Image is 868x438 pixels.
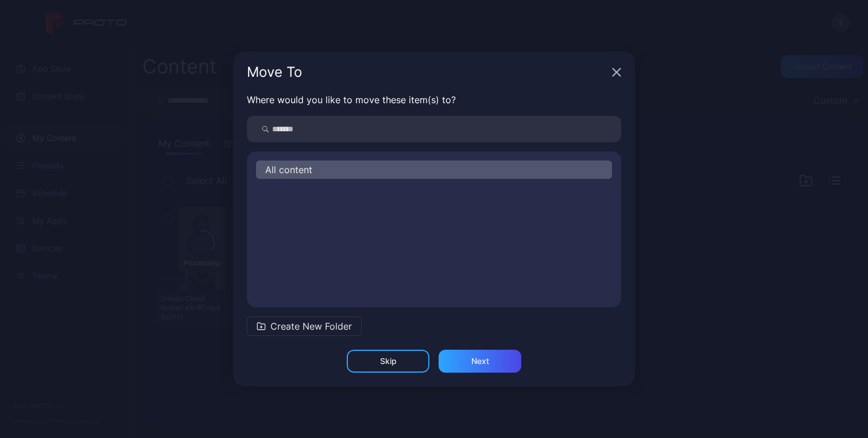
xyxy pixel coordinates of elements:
button: Create New Folder [247,316,362,336]
button: Next [439,350,521,373]
button: Skip [347,350,429,373]
div: Move To [247,65,607,79]
span: Create New Folder [270,319,352,333]
div: Skip [380,357,397,366]
p: Where would you like to move these item(s) to? [247,93,621,107]
div: Next [471,357,489,366]
span: All content [265,163,312,177]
